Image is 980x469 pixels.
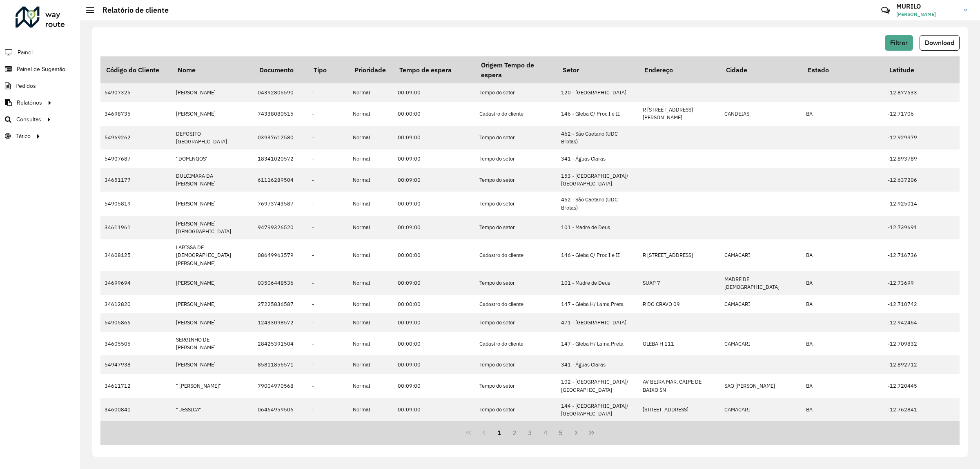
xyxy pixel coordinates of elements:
td: Normal [349,398,394,422]
td: - [308,398,349,422]
td: - [308,374,349,398]
td: SAO [PERSON_NAME] [720,374,802,398]
th: Código do Cliente [100,56,172,83]
td: -12.710742 [884,295,965,313]
span: Painel [18,48,33,57]
td: BA [802,398,884,422]
button: Download [920,35,960,51]
td: Tempo do setor [475,313,557,332]
td: Tempo do setor [475,83,557,102]
td: 101 - Madre de Deus [557,216,639,239]
td: BA [802,374,884,398]
td: ' DOMINGOS' [172,150,254,168]
td: 153 - [GEOGRAPHIC_DATA]/ [GEOGRAPHIC_DATA] [557,168,639,192]
td: 00:09:00 [394,83,475,102]
td: 04392805590 [254,83,308,102]
td: 471 - [GEOGRAPHIC_DATA] [557,313,639,332]
td: 341 - Águas Claras [557,355,639,374]
td: 34651177 [100,168,172,192]
td: Normal [349,271,394,295]
th: Tipo [308,56,349,83]
td: 34608125 [100,239,172,271]
span: Download [925,39,954,46]
td: CAMACARI [720,295,802,313]
td: 54969262 [100,126,172,150]
td: - [308,295,349,313]
td: 147 - Gleba H/ Lama Preta [557,295,639,313]
td: Tempo do setor [475,398,557,422]
td: BA [802,271,884,295]
button: 1 [492,425,507,440]
span: Tático [16,132,31,141]
td: Normal [349,102,394,125]
td: 85811856571 [254,355,308,374]
td: -12.877633 [884,83,965,102]
td: 74338080515 [254,102,308,125]
td: - [308,271,349,295]
td: 94799326520 [254,216,308,239]
td: 34612820 [100,295,172,313]
td: -12.71706 [884,102,965,125]
td: CAMACARI [720,398,802,422]
th: Estado [802,56,884,83]
td: " JESSICA" [172,398,254,422]
td: GLEBA H 111 [639,332,720,355]
td: - [308,83,349,102]
td: 28425391504 [254,332,308,355]
a: Contato Rápido [877,2,894,19]
button: Filtrar [885,35,913,51]
td: 00:00:00 [394,332,475,355]
td: CAMACARI [720,239,802,271]
td: BA [802,102,884,125]
th: Origem Tempo de espera [475,56,557,83]
td: BA [802,295,884,313]
td: Normal [349,374,394,398]
button: Next Page [568,425,584,440]
td: Normal [349,192,394,215]
td: 00:09:00 [394,355,475,374]
th: Endereço [639,56,720,83]
td: [PERSON_NAME] [172,192,254,215]
td: 34600841 [100,398,172,422]
h2: Relatório de cliente [94,6,169,15]
td: 34698735 [100,102,172,125]
td: LARISSA DE [DEMOGRAPHIC_DATA][PERSON_NAME] [172,239,254,271]
td: 00:09:00 [394,271,475,295]
td: 76973743587 [254,192,308,215]
td: 101 - Madre de Deus [557,271,639,295]
td: 54905819 [100,192,172,215]
td: Tempo do setor [475,355,557,374]
td: 34699694 [100,271,172,295]
td: 54907325 [100,83,172,102]
td: 00:09:00 [394,192,475,215]
td: DEPOSITO [GEOGRAPHIC_DATA] [172,126,254,150]
td: 00:09:00 [394,150,475,168]
td: [PERSON_NAME][DEMOGRAPHIC_DATA] [172,216,254,239]
td: R [STREET_ADDRESS][PERSON_NAME] [639,102,720,125]
td: Cadastro do cliente [475,295,557,313]
td: 06464959506 [254,398,308,422]
td: 54947938 [100,355,172,374]
td: 03506448536 [254,271,308,295]
td: -12.893789 [884,150,965,168]
td: 00:09:00 [394,313,475,332]
td: BA [802,332,884,355]
td: [PERSON_NAME] [172,355,254,374]
td: SUAP 7 [639,271,720,295]
td: 00:09:00 [394,216,475,239]
th: Setor [557,56,639,83]
td: Normal [349,168,394,192]
td: Cadastro do cliente [475,102,557,125]
td: DULCIMARA DA [PERSON_NAME] [172,168,254,192]
td: Normal [349,126,394,150]
td: Cadastro do cliente [475,239,557,271]
td: [STREET_ADDRESS] [639,398,720,422]
td: 03937612580 [254,126,308,150]
td: [PERSON_NAME] [172,295,254,313]
td: Tempo do setor [475,216,557,239]
td: 00:09:00 [394,374,475,398]
th: Tempo de espera [394,56,475,83]
td: 462 - São Caetano (UDC Brotas) [557,192,639,215]
h3: MURILO [896,2,958,10]
span: Consultas [16,115,41,124]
